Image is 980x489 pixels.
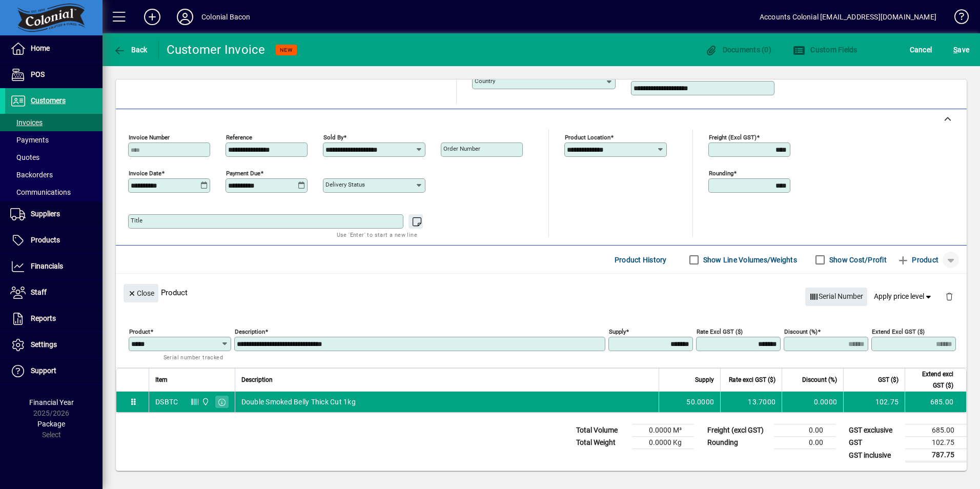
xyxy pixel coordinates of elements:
app-page-header-button: Delete [937,292,962,301]
td: 0.0000 [782,392,843,412]
span: Rate excl GST ($) [729,374,775,385]
span: Colonial Bacon [199,396,211,407]
span: Staff [31,288,47,296]
mat-label: Reference [226,134,252,141]
td: 0.0000 Kg [632,437,694,449]
mat-label: Product [129,328,150,335]
span: GST ($) [878,374,899,385]
td: Total Volume [571,424,632,437]
button: Delete [937,284,962,309]
mat-label: Delivery status [325,181,365,188]
span: Extend excl GST ($) [911,369,953,391]
span: Close [128,285,154,302]
a: Communications [5,184,103,201]
td: Freight (excl GST) [702,424,774,437]
span: POS [31,70,45,78]
span: Home [31,44,50,52]
mat-label: Sold by [323,134,343,141]
a: Invoices [5,114,103,131]
app-page-header-button: Close [121,288,161,297]
span: Product [897,252,938,268]
span: Backorders [10,171,53,179]
td: 0.00 [774,437,835,449]
a: Staff [5,280,103,305]
label: Show Line Volumes/Weights [701,255,797,265]
div: Customer Invoice [167,42,266,58]
td: 0.00 [774,424,835,437]
button: Apply price level [870,288,937,306]
a: POS [5,62,103,88]
mat-hint: Use 'Enter' to start a new line [337,229,417,240]
span: Financials [31,262,63,270]
div: Colonial Bacon [201,9,250,25]
span: Communications [10,188,71,196]
button: Back [111,40,150,59]
td: 102.75 [843,392,905,412]
span: Support [31,366,56,375]
span: Documents (0) [705,46,771,54]
td: GST exclusive [844,424,905,437]
mat-label: Invoice date [129,170,161,177]
mat-label: Product location [565,134,610,141]
span: Reports [31,314,56,322]
app-page-header-button: Back [103,40,159,59]
a: Products [5,228,103,253]
td: 685.00 [905,392,966,412]
span: Quotes [10,153,39,161]
mat-label: Rate excl GST ($) [697,328,743,335]
span: ave [953,42,969,58]
mat-label: Title [131,217,142,224]
td: Rounding [702,437,774,449]
span: Serial Number [809,288,863,305]
button: Add [136,8,169,26]
mat-label: Extend excl GST ($) [872,328,925,335]
button: Close [124,284,158,302]
span: Discount (%) [802,374,837,385]
a: Quotes [5,149,103,166]
mat-label: Order number [443,145,480,152]
mat-label: Supply [609,328,626,335]
span: Description [241,374,273,385]
button: Product History [610,251,671,269]
td: 787.75 [905,449,967,462]
td: GST [844,437,905,449]
span: Settings [31,340,57,349]
a: Support [5,358,103,384]
a: Payments [5,131,103,149]
span: Products [31,236,60,244]
mat-label: Rounding [709,170,733,177]
button: Profile [169,8,201,26]
td: 0.0000 M³ [632,424,694,437]
label: Show Cost/Profit [827,255,887,265]
button: Save [951,40,972,59]
span: Customers [31,96,66,105]
a: Settings [5,332,103,358]
mat-label: Country [475,77,495,85]
span: Invoices [10,118,43,127]
td: 685.00 [905,424,967,437]
mat-label: Payment due [226,170,260,177]
span: Suppliers [31,210,60,218]
span: Payments [10,136,49,144]
mat-label: Freight (excl GST) [709,134,757,141]
span: Custom Fields [793,46,857,54]
td: Total Weight [571,437,632,449]
a: Reports [5,306,103,332]
div: Product [116,274,967,311]
a: Backorders [5,166,103,184]
td: GST inclusive [844,449,905,462]
mat-label: Description [235,328,265,335]
mat-hint: Serial number tracked [164,351,223,363]
button: Cancel [907,40,935,59]
button: Documents (0) [702,40,774,59]
button: Product [892,251,944,269]
a: Knowledge Base [947,2,967,35]
button: Custom Fields [790,40,860,59]
span: Apply price level [874,291,933,302]
span: Supply [695,374,714,385]
span: Product History [615,252,667,268]
span: 50.0000 [686,397,714,407]
span: Financial Year [29,398,74,406]
span: S [953,46,957,54]
span: Package [37,420,65,428]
